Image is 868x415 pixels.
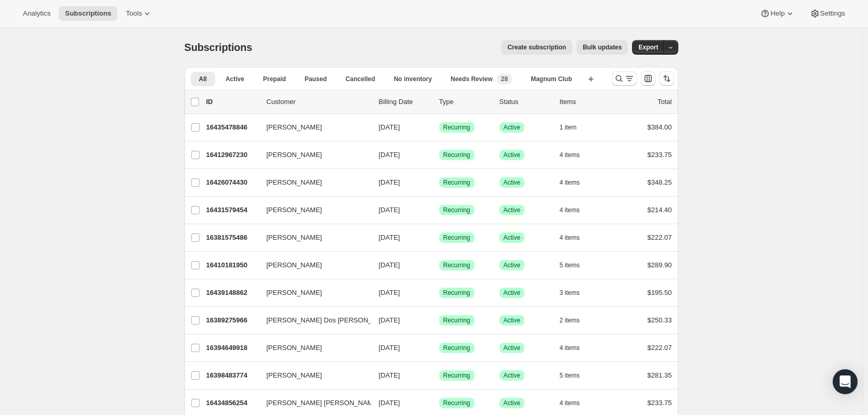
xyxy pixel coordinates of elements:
[501,40,572,55] button: Create subscription
[65,9,111,18] span: Subscriptions
[379,289,400,296] span: [DATE]
[443,316,470,325] span: Recurring
[305,75,327,83] span: Paused
[267,122,322,133] span: [PERSON_NAME]
[648,206,672,214] span: $214.40
[379,178,400,186] span: [DATE]
[379,261,400,269] span: [DATE]
[59,6,117,21] button: Subscriptions
[501,75,508,83] span: 28
[379,123,400,131] span: [DATE]
[560,341,591,355] button: 4 items
[560,344,580,352] span: 4 items
[560,123,577,132] span: 1 item
[560,97,612,107] div: Items
[267,315,393,326] span: [PERSON_NAME] Dos [PERSON_NAME]
[560,313,591,328] button: 2 items
[206,205,258,215] p: 16431579454
[260,257,364,274] button: [PERSON_NAME]
[504,371,521,380] span: Active
[504,344,521,352] span: Active
[267,398,379,408] span: [PERSON_NAME] [PERSON_NAME]
[206,177,258,188] p: 16426074430
[560,289,580,297] span: 3 items
[267,97,371,107] p: Customer
[804,6,851,21] button: Settings
[504,123,521,132] span: Active
[206,368,672,383] div: 16398483774[PERSON_NAME][DATE]SuccessRecurringSuccessActive5 items$281.35
[185,42,253,53] span: Subscriptions
[451,75,493,83] span: Needs Review
[443,344,470,352] span: Recurring
[504,151,521,159] span: Active
[504,261,521,269] span: Active
[206,175,672,190] div: 16426074430[PERSON_NAME][DATE]SuccessRecurringSuccessActive4 items$348.25
[206,398,258,408] p: 16434856254
[560,148,591,162] button: 4 items
[379,399,400,407] span: [DATE]
[504,206,521,214] span: Active
[206,203,672,217] div: 16431579454[PERSON_NAME][DATE]SuccessRecurringSuccessActive4 items$214.40
[379,97,431,107] p: Billing Date
[770,9,784,18] span: Help
[560,203,591,217] button: 4 items
[260,119,364,136] button: [PERSON_NAME]
[267,343,322,353] span: [PERSON_NAME]
[648,261,672,269] span: $289.90
[560,230,591,245] button: 4 items
[583,72,599,86] button: Create new view
[206,122,258,133] p: 16435478846
[583,43,622,51] span: Bulk updates
[260,367,364,384] button: [PERSON_NAME]
[206,341,672,355] div: 16394649918[PERSON_NAME][DATE]SuccessRecurringSuccessActive4 items$222.07
[206,370,258,381] p: 16398483774
[260,312,364,329] button: [PERSON_NAME] Dos [PERSON_NAME]
[260,147,364,163] button: [PERSON_NAME]
[260,395,364,411] button: [PERSON_NAME] [PERSON_NAME]
[641,71,655,86] button: Customize table column order and visibility
[648,234,672,241] span: $222.07
[267,177,322,188] span: [PERSON_NAME]
[499,97,551,107] p: Status
[560,258,591,273] button: 5 items
[206,230,672,245] div: 16381575486[PERSON_NAME][DATE]SuccessRecurringSuccessActive4 items$222.07
[191,88,245,99] button: More views
[206,232,258,243] p: 16381575486
[263,75,286,83] span: Prepaid
[267,260,322,270] span: [PERSON_NAME]
[507,43,566,51] span: Create subscription
[379,316,400,324] span: [DATE]
[206,260,258,270] p: 16410181950
[648,316,672,324] span: $250.33
[206,97,258,107] p: ID
[260,174,364,191] button: [PERSON_NAME]
[638,43,658,51] span: Export
[379,151,400,159] span: [DATE]
[346,75,375,83] span: Cancelled
[443,234,470,242] span: Recurring
[443,151,470,159] span: Recurring
[260,202,364,218] button: [PERSON_NAME]
[560,175,591,190] button: 4 items
[504,289,521,297] span: Active
[260,229,364,246] button: [PERSON_NAME]
[439,97,491,107] div: Type
[560,151,580,159] span: 4 items
[17,6,57,21] button: Analytics
[648,371,672,379] span: $281.35
[267,288,322,298] span: [PERSON_NAME]
[504,234,521,242] span: Active
[206,286,672,300] div: 16439148862[PERSON_NAME][DATE]SuccessRecurringSuccessActive3 items$195.50
[379,206,400,214] span: [DATE]
[560,120,588,135] button: 1 item
[199,75,207,83] span: All
[560,368,591,383] button: 5 items
[206,288,258,298] p: 16439148862
[443,399,470,407] span: Recurring
[504,399,521,407] span: Active
[206,315,258,326] p: 16389275966
[560,316,580,325] span: 2 items
[23,9,50,18] span: Analytics
[443,178,470,187] span: Recurring
[560,286,591,300] button: 3 items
